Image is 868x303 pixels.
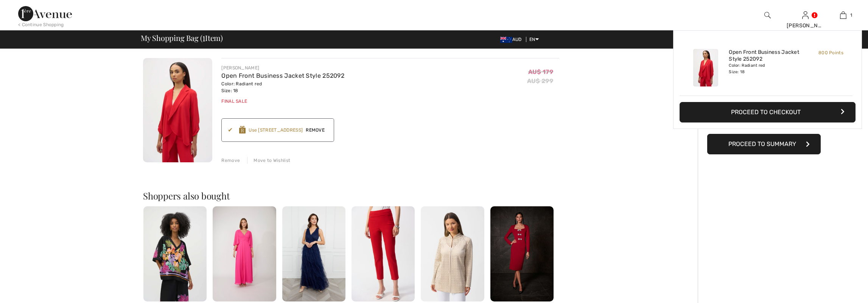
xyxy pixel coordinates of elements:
s: AU$ 299 [527,77,553,85]
img: search the website [764,11,771,20]
img: Open Front Business Jacket Style 252092 [143,58,212,162]
div: Color: Radiant red Size: 18 [221,80,344,94]
span: 800 Points [818,50,843,55]
a: 1 [824,11,862,20]
img: Floral V-Neck Pullover Style 252218 [143,206,207,301]
img: 1ère Avenue [18,6,72,21]
img: My Info [802,11,809,20]
div: Remove [221,157,240,164]
div: [PERSON_NAME] [221,64,344,71]
a: Open Front Business Jacket Style 252092 [729,49,803,63]
span: 1 [202,32,205,42]
img: Laser Cut Suede Cover Up Style 251103 [421,206,484,301]
img: Australian Dollar [500,37,512,43]
span: AU$ 179 [528,68,553,75]
div: [PERSON_NAME] [787,22,824,30]
img: Reward-Logo.svg [239,126,246,133]
a: Sign In [802,11,809,19]
a: Open Front Business Jacket Style 252092 [221,72,344,79]
img: My Bag [840,11,846,20]
div: Final Sale [221,98,344,105]
span: My Shopping Bag ( Item) [141,34,223,42]
span: 1 [850,12,852,19]
img: Maxi Wrap V-Neck Dress Style 259722 [282,206,345,301]
img: Elegant Maxi Evening Dress Style 258716U [213,206,276,301]
div: Color: Radiant red Size: 18 [729,63,803,75]
h2: Shoppers also bought [143,191,559,200]
img: Open Front Business Jacket Style 252092 [693,49,718,86]
span: EN [529,37,539,42]
img: Knee-Length Sheath Dress Style 254053 [490,206,554,301]
div: < Continue Shopping [18,21,64,28]
span: Remove [303,127,328,133]
img: Slim Ankle-Length Trousers Style 251256 [352,206,415,301]
div: Move to Wishlist [247,157,290,164]
span: AUD [500,37,525,42]
div: Use [STREET_ADDRESS] [249,127,303,133]
div: ✔ [228,126,239,135]
button: Proceed to Checkout [680,102,856,122]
